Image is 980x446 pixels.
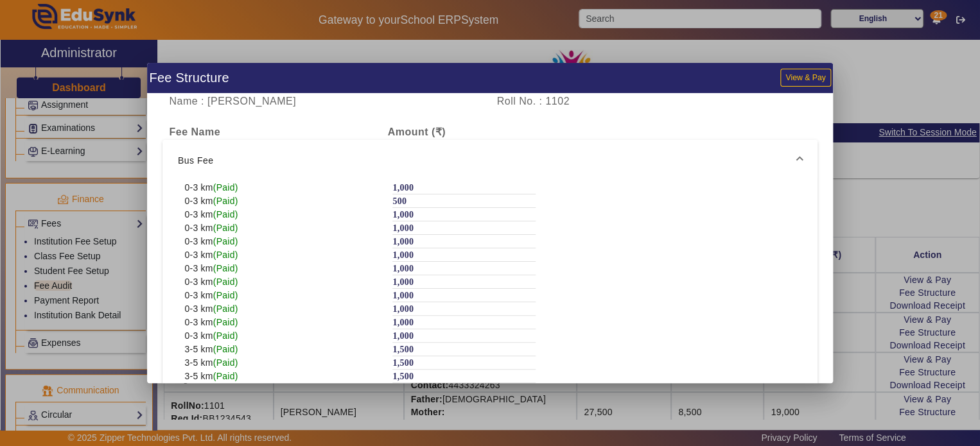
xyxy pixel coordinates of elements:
[184,208,213,221] span: 0-3 km
[162,140,818,181] mat-expansion-panel-header: Bus Fee
[392,357,414,368] label: 1,500
[392,196,407,207] label: 500
[213,329,238,342] span: (Paid)
[387,126,446,137] b: Amount (₹)
[213,208,238,221] span: (Paid)
[184,235,213,248] span: 0-3 km
[184,370,213,382] span: 3-5 km
[184,248,213,261] span: 0-3 km
[213,343,238,356] span: (Paid)
[213,370,238,382] span: (Paid)
[780,69,830,86] button: View & Pay
[392,371,414,382] label: 1,500
[213,262,238,275] span: (Paid)
[392,263,414,274] label: 1,000
[184,329,213,342] span: 0-3 km
[392,277,414,287] label: 1,000
[392,182,414,193] label: 1,000
[213,248,238,261] span: (Paid)
[213,356,238,369] span: (Paid)
[213,302,238,315] span: (Paid)
[392,317,414,328] label: 1,000
[392,304,414,314] label: 1,000
[490,94,654,109] div: Roll No. : 1102
[184,356,213,369] span: 3-5 km
[213,383,238,396] span: (Paid)
[178,153,797,168] span: Bus Fee
[162,94,490,109] div: Name : [PERSON_NAME]
[213,181,238,194] span: (Paid)
[184,289,213,302] span: 0-3 km
[184,181,213,194] span: 0-3 km
[392,209,414,220] label: 1,000
[392,250,414,261] label: 1,000
[392,223,414,234] label: 1,000
[213,316,238,329] span: (Paid)
[392,290,414,301] label: 1,000
[184,221,213,234] span: 0-3 km
[392,330,414,341] label: 1,000
[392,236,414,247] label: 1,000
[213,235,238,248] span: (Paid)
[184,262,213,275] span: 0-3 km
[213,289,238,302] span: (Paid)
[149,67,229,88] p: Fee Structure
[213,221,238,234] span: (Paid)
[392,344,414,355] label: 1,500
[213,194,238,207] span: (Paid)
[184,316,213,329] span: 0-3 km
[184,194,213,207] span: 0-3 km
[184,275,213,288] span: 0-3 km
[213,275,238,288] span: (Paid)
[169,126,220,137] b: Fee Name
[184,383,213,396] span: 3-5 km
[184,343,213,356] span: 3-5 km
[184,302,213,315] span: 0-3 km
